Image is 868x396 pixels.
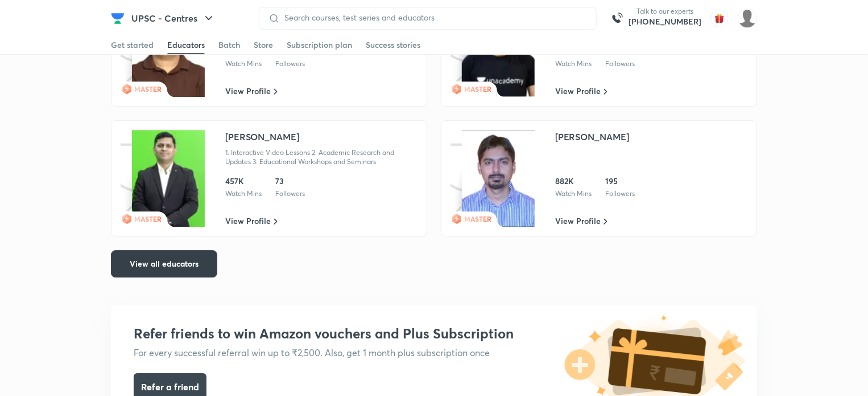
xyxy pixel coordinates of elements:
span: View Profile [225,215,271,227]
span: MASTER [134,214,162,223]
a: Get started [111,36,154,54]
img: icon [121,130,205,227]
div: 457K [225,175,262,187]
a: View Profile [225,215,278,227]
div: Watch Mins [225,59,262,68]
p: Talk to our experts [629,7,701,16]
div: Watch Mins [555,189,592,198]
span: View Profile [225,85,271,97]
span: MASTER [134,84,162,93]
input: Search courses, test series and educators [280,13,587,22]
a: iconclassMASTER[PERSON_NAME]882KWatch Mins195FollowersView Profile [441,120,757,236]
div: Followers [605,59,635,68]
div: 1. Interactive Video Lessons 2. Academic Research and Updates 3. Educational Workshops and Seminars [225,148,418,166]
span: MASTER [464,214,491,223]
img: avatar [710,9,729,27]
div: [PERSON_NAME] [225,130,299,144]
div: 73 [275,175,305,187]
h5: For every successful referral win up to ₹2,500. Also, get 1 month plus subscription once [134,346,514,360]
span: View Profile [555,85,601,97]
a: iconclassMASTER[PERSON_NAME]1. Interactive Video Lessons 2. Academic Research and Updates 3. Educ... [111,120,427,236]
a: Educators [167,36,205,54]
div: Batch [218,39,240,51]
img: Srishti S [738,9,757,28]
img: call-us [606,7,629,30]
a: [PHONE_NUMBER] [629,16,701,27]
div: Get started [111,39,154,51]
div: 195 [605,175,635,187]
a: View Profile [225,85,278,97]
h3: Refer friends to win Amazon vouchers and Plus Subscription [134,325,514,342]
img: class [462,130,535,227]
img: icon [450,130,535,227]
span: View Profile [555,215,601,227]
img: Company Logo [111,11,125,25]
div: Watch Mins [555,59,592,68]
span: View all educators [130,258,199,270]
div: 882K [555,175,592,187]
div: Success stories [366,39,420,51]
a: Subscription plan [287,36,352,54]
img: class [132,130,205,227]
div: Subscription plan [287,39,352,51]
div: Watch Mins [225,189,262,198]
span: MASTER [464,84,491,93]
div: Followers [275,189,305,198]
button: UPSC - Centres [125,7,222,30]
div: Followers [275,59,305,68]
a: Success stories [366,36,420,54]
div: Store [254,39,273,51]
div: Educators [167,39,205,51]
button: View all educators [111,250,217,277]
a: Batch [218,36,240,54]
a: View Profile [555,85,607,97]
div: Followers [605,189,635,198]
a: View Profile [555,215,607,227]
div: [PERSON_NAME] [555,130,629,144]
a: Store [254,36,273,54]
